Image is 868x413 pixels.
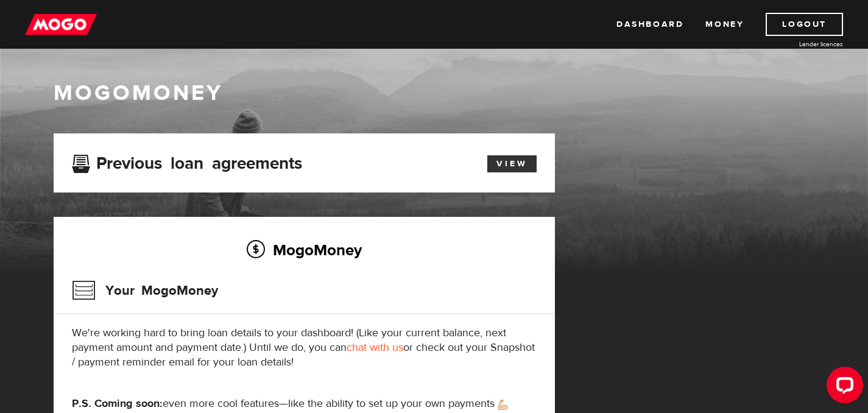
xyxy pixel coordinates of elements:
img: strong arm emoji [498,400,508,410]
img: mogo_logo-11ee424be714fa7cbb0f0f49df9e16ec.png [25,13,97,36]
h2: MogoMoney [72,237,537,263]
a: Logout [766,13,843,36]
a: Dashboard [616,13,683,36]
h3: Your MogoMoney [72,275,218,306]
h1: MogoMoney [54,80,815,106]
a: View [487,155,537,172]
a: chat with us [347,341,403,355]
a: Money [705,13,744,36]
p: even more cool features—like the ability to set up your own payments [72,397,537,411]
a: Lender licences [752,40,843,49]
strong: P.S. Coming soon: [72,397,163,411]
iframe: LiveChat chat widget [817,362,868,413]
p: We're working hard to bring loan details to your dashboard! (Like your current balance, next paym... [72,326,537,370]
h3: Previous loan agreements [72,154,302,169]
